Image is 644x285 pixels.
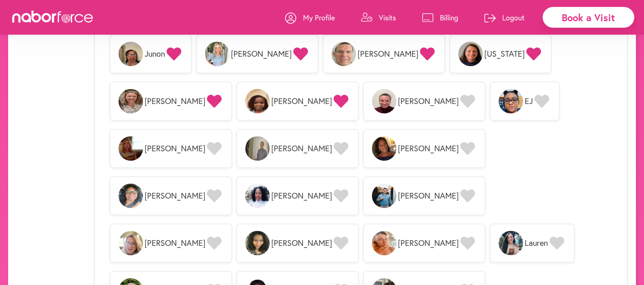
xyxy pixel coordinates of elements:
span: [US_STATE] [484,49,525,59]
p: My Profile [303,13,335,22]
span: Lauren [525,238,548,248]
span: [PERSON_NAME] [398,96,459,106]
span: Junon [145,49,165,59]
img: zT5aWjOpRbWZd6z06lL9 [119,183,143,208]
img: moNvKQjS7ibNB4VTEWwb [332,42,356,66]
span: [PERSON_NAME] [358,49,418,59]
span: [PERSON_NAME] [145,191,205,201]
img: X0dfZWJkRKqvovJOmbiw [119,231,143,255]
span: [PERSON_NAME] [145,96,205,106]
span: EJ [525,96,533,106]
p: Billing [440,13,458,22]
span: [PERSON_NAME] [398,191,459,201]
img: uO9lBQdmSAKJJyDVnUlj [245,136,270,161]
img: zaJGYZMoTsKAiWQB1Hph [458,42,483,66]
img: tauHFjsySK2bGeoxtOo4 [372,89,396,113]
a: Logout [484,5,525,30]
span: [PERSON_NAME] [271,191,332,201]
img: QBexCSpNTsOGcq3unIbE [119,42,143,66]
span: [PERSON_NAME] [145,144,205,153]
span: [PERSON_NAME] [271,96,332,106]
img: 3EM6f60RTCPR5mF7QAZE [372,183,396,208]
span: [PERSON_NAME] [231,49,292,59]
img: PS7KoeZRtauyAfnl2YzQ [372,136,396,161]
img: zPpYtdMMQzycPbKFN5AX [119,89,143,113]
span: [PERSON_NAME] [145,238,205,248]
img: b58fP9iDRJaMXK265Ics [245,89,270,113]
a: My Profile [285,5,335,30]
img: k3sPRUzCSGGjSAhsLWQz [245,231,270,255]
span: [PERSON_NAME] [271,144,332,153]
img: Ay2WAeTFSh6j8ejZOlje [499,89,523,113]
img: 6IjG9pJkTPWmHzlW9Pfp [372,231,396,255]
p: Logout [502,13,525,22]
span: [PERSON_NAME] [271,238,332,248]
a: Billing [422,5,458,30]
div: Book a Visit [543,7,634,28]
span: [PERSON_NAME] [398,238,459,248]
p: Visits [379,13,396,22]
span: [PERSON_NAME] [398,144,459,153]
img: nCJyD3pLQZaW2EYYJhxB [205,42,229,66]
a: Visits [361,5,396,30]
img: RpezxGKeS3K3z7X8BSi6 [499,231,523,255]
img: 4zUoyCGQmW9I6u5jqRAK [119,136,143,161]
img: 4c6YcYSNTFW6IHhU4ZvU [245,183,270,208]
